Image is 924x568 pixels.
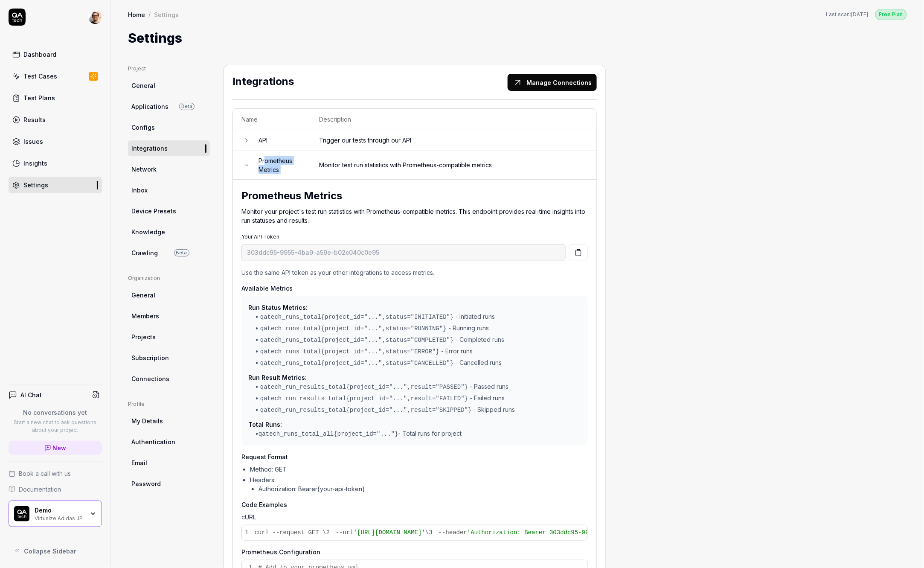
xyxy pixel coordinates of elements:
li: • - Completed runs [255,335,581,345]
h2: Prometheus Metrics [241,188,588,204]
p: Start a new chat to ask questions about your project [9,419,102,434]
a: New [9,441,102,455]
span: \ [425,529,429,536]
a: Settings [9,177,102,193]
a: General [128,78,210,93]
span: curl --request GET \ [254,529,326,536]
code: qatech_runs_total {project_id="...",status="ERROR"} [260,348,439,355]
div: Test Plans [23,93,55,102]
div: Insights [23,159,47,168]
span: Collapse Sidebar [24,547,76,556]
span: Inbox [131,186,148,195]
h2: Integrations [232,74,504,91]
div: Free Plan [875,9,907,20]
a: Network [128,161,210,177]
div: Dashboard [23,50,56,59]
span: '[URL][DOMAIN_NAME]' [354,529,425,536]
span: Documentation [19,485,61,494]
li: • - Skipped runs [255,405,581,415]
a: Test Plans [9,90,102,106]
span: Beta [179,103,195,110]
span: My Details [131,417,163,425]
h4: AI Chat [20,390,42,399]
span: Device Presets [131,207,176,216]
a: Integrations [128,140,210,156]
li: • - Cancelled runs [255,358,581,368]
img: Demo Logo [14,506,29,521]
a: My Details [128,413,210,429]
span: Connections [131,374,169,383]
a: Email [128,455,210,471]
span: Knowledge [131,227,165,236]
div: Profile [128,400,210,408]
div: Issues [23,137,43,146]
code: qatech_run_results_total {project_id="...",result="FAILED"} [260,395,468,402]
span: Book a call with us [19,469,71,478]
span: Members [131,312,159,320]
td: API [250,130,311,151]
a: Issues [9,133,102,150]
code: qatech_run_results_total {project_id="...",result="SKIPPED"} [260,407,472,414]
button: Manage Connections [508,74,597,91]
a: Insights [9,155,102,172]
p: Prometheus Configuration [241,548,588,556]
li: Authorization: Bearer {your-api-token} [259,484,588,493]
p: Total Runs: [248,420,581,429]
a: Device Presets [128,203,210,219]
p: No conversations yet [9,408,102,417]
a: Configs [128,119,210,135]
th: Name [233,109,311,130]
a: Members [128,308,210,324]
span: Last scan: [826,11,869,18]
code: qatech_runs_total {project_id="...",status="RUNNING"} [260,325,447,332]
button: Copy [569,244,588,261]
code: qatech_runs_total {project_id="...",status="COMPLETED"} [260,337,454,344]
li: • - Passed runs [255,382,581,392]
a: ApplicationsBeta [128,99,210,114]
code: qatech_run_results_total {project_id="...",result="PASSED"} [260,384,468,390]
p: Use the same API token as your other integrations to access metrics. [241,268,588,277]
span: Beta [174,249,189,256]
div: Virtusize Adidas JP [35,514,84,521]
span: New [53,443,67,452]
div: Results [23,115,46,124]
td: Monitor test run statistics with Prometheus-compatible metrics [311,151,596,180]
code: qatech_runs_total_all {project_id="..."} [259,431,398,437]
img: 704fe57e-bae9-4a0d-8bcb-c4203d9f0bb2.jpeg [88,10,102,24]
a: CrawlingBeta [128,245,210,261]
button: Demo LogoDemoVirtusize Adidas JP [9,501,102,527]
a: Connections [128,371,210,387]
button: Free Plan [875,9,907,20]
span: Integrations [131,144,168,153]
button: Collapse Sidebar [9,542,102,559]
time: [DATE] [851,11,869,17]
a: Inbox [128,182,210,198]
a: Subscription [128,350,210,366]
a: Dashboard [9,46,102,63]
span: Password [131,479,161,488]
li: • - Total runs for project [255,429,581,439]
a: Results [9,111,102,128]
div: Demo [35,507,84,514]
a: Authentication [128,434,210,450]
span: 3 [429,528,438,537]
a: Test Cases [9,68,102,84]
li: • - Error runs [255,347,581,356]
h1: Settings [128,29,182,48]
p: Available Metrics [241,284,588,293]
span: General [131,291,155,300]
span: General [131,81,155,90]
a: Password [128,476,210,492]
span: Projects [131,332,156,341]
p: Run Status Metrics: [248,303,581,312]
span: --header [439,529,467,536]
p: Monitor your project's test run statistics with Prometheus-compatible metrics. This endpoint prov... [241,207,588,225]
span: 2 [326,528,335,537]
span: Configs [131,123,155,132]
p: Request Format [241,452,588,461]
td: Trigger our tests through our API [311,130,596,151]
div: Test Cases [23,72,57,81]
p: Run Result Metrics: [248,373,581,382]
li: • - Initiated runs [255,312,581,322]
